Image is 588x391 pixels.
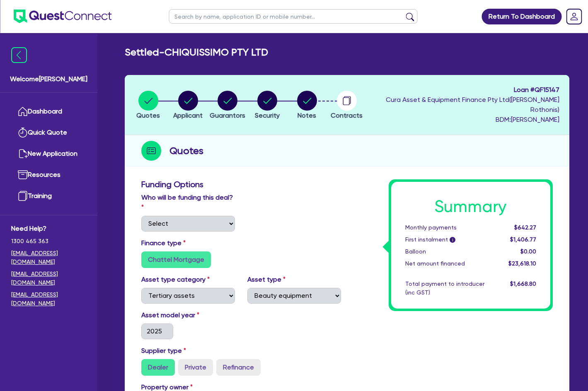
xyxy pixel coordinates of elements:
label: Refinance [216,359,261,376]
img: step-icon [141,141,161,161]
a: Return To Dashboard [482,9,561,24]
span: BDM: [PERSON_NAME] [368,115,559,125]
h1: Summary [405,197,537,217]
a: [EMAIL_ADDRESS][DOMAIN_NAME] [11,270,86,287]
h2: Quotes [169,143,203,158]
button: Guarantors [209,90,246,121]
a: Dashboard [11,101,86,122]
span: Loan # QF15147 [368,85,559,95]
span: $23,618.10 [508,260,536,267]
span: Cura Asset & Equipment Finance Pty Ltd ( [PERSON_NAME] Rothonis ) [386,96,559,113]
input: Search by name, application ID or mobile number... [169,9,418,24]
span: $1,668.80 [510,280,536,287]
img: icon-menu-close [11,47,27,63]
label: Asset type category [141,275,210,285]
span: i [450,237,455,243]
label: Supplier type [141,346,186,356]
a: New Application [11,143,86,164]
span: $0.00 [520,248,536,255]
label: Dealer [141,359,175,376]
div: Monthly payments [399,223,495,232]
button: Quotes [136,90,160,121]
span: Contracts [331,111,363,119]
a: [EMAIL_ADDRESS][DOMAIN_NAME] [11,290,86,308]
label: Asset type [247,275,286,285]
img: quick-quote [18,128,28,138]
img: resources [18,170,28,180]
div: Balloon [399,247,495,256]
label: Chattel Mortgage [141,251,211,268]
h2: Settled - CHIQUISSIMO PTY LTD [125,46,268,58]
a: Dropdown toggle [563,6,585,27]
span: Applicant [173,111,203,119]
span: $642.27 [514,224,536,231]
button: Applicant [173,90,203,121]
div: Total payment to introducer (inc GST) [399,280,495,297]
label: Asset model year [135,310,241,320]
h3: Funding Options [141,179,341,189]
div: Net amount financed [399,259,495,268]
span: Welcome [PERSON_NAME] [10,74,87,84]
label: Finance type [141,238,186,248]
button: Security [254,90,280,121]
a: Resources [11,164,86,186]
img: new-application [18,149,28,159]
span: Guarantors [210,111,245,119]
span: 1300 465 363 [11,237,86,246]
img: quest-connect-logo-blue [13,10,111,23]
span: Notes [298,111,316,119]
a: Quick Quote [11,122,86,143]
span: Security [255,111,280,119]
span: $1,406.77 [510,236,536,243]
a: Training [11,186,86,207]
span: Need Help? [11,224,86,234]
button: Notes [297,90,317,121]
label: Who will be funding this deal? [141,193,235,212]
div: First instalment [399,235,495,244]
button: Contracts [330,90,363,121]
img: training [18,191,28,201]
a: [EMAIL_ADDRESS][DOMAIN_NAME] [11,249,86,266]
span: Quotes [136,111,160,119]
label: Private [178,359,213,376]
